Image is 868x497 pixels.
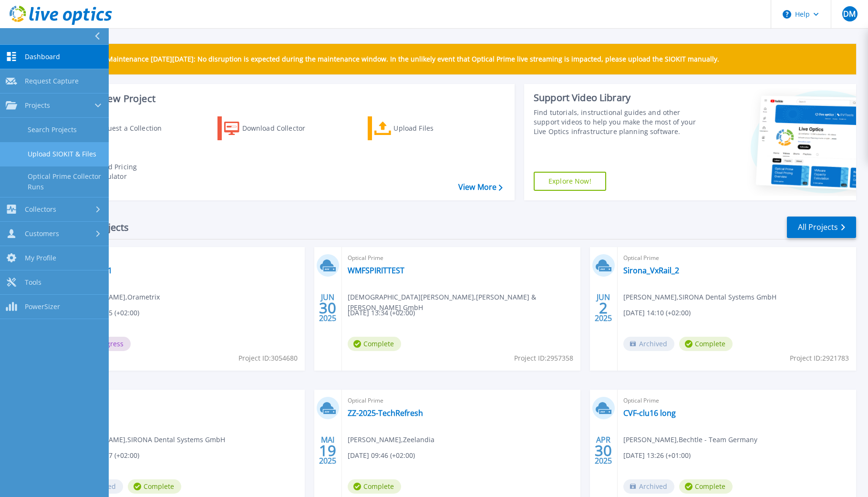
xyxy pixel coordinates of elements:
[319,446,336,455] span: 19
[594,433,612,468] div: APR 2025
[623,395,850,406] span: Optical Prime
[514,353,573,363] span: Project ID: 2957358
[623,450,691,461] span: [DATE] 13:26 (+01:00)
[623,253,850,263] span: Optical Prime
[348,395,575,406] span: Optical Prime
[843,10,856,18] span: DM
[319,304,336,312] span: 30
[68,160,174,184] a: Cloud Pricing Calculator
[595,446,612,455] span: 30
[25,254,56,262] span: My Profile
[348,479,401,494] span: Complete
[679,337,733,351] span: Complete
[368,116,474,140] a: Upload Files
[623,308,691,318] span: [DATE] 14:10 (+02:00)
[458,183,503,192] a: View More
[242,119,319,138] div: Download Collector
[25,52,60,61] span: Dashboard
[623,408,676,418] a: CVF-clu16 long
[534,108,703,136] div: Find tutorials, instructional guides and other support videos to help you make the most of your L...
[217,116,324,140] a: Download Collector
[93,162,170,181] div: Cloud Pricing Calculator
[319,433,337,468] div: MAI 2025
[25,229,59,238] span: Customers
[319,290,337,325] div: JUN 2025
[72,395,299,406] span: Optical Prime
[25,278,41,287] span: Tools
[72,292,160,302] span: [PERSON_NAME] , Orametrix
[25,77,79,85] span: Request Capture
[128,479,181,494] span: Complete
[534,92,703,104] div: Support Video Library
[623,292,776,302] span: [PERSON_NAME] , SIRONA Dental Systems GmbH
[787,217,856,238] a: All Projects
[534,172,606,191] a: Explore Now!
[599,304,608,312] span: 2
[679,479,733,494] span: Complete
[348,292,580,313] span: [DEMOGRAPHIC_DATA][PERSON_NAME] , [PERSON_NAME] & [PERSON_NAME] GmbH
[594,290,612,325] div: JUN 2025
[95,119,171,138] div: Request a Collection
[72,253,299,263] span: Optical Prime
[68,116,174,140] a: Request a Collection
[348,308,415,318] span: [DATE] 13:34 (+02:00)
[348,337,401,351] span: Complete
[25,302,60,311] span: PowerSizer
[238,353,298,363] span: Project ID: 3054680
[72,435,225,445] span: [PERSON_NAME] , SIRONA Dental Systems GmbH
[348,408,423,418] a: ZZ-2025-TechRefresh
[790,353,849,363] span: Project ID: 2921783
[623,435,757,445] span: [PERSON_NAME] , Bechtle - Team Germany
[393,119,470,138] div: Upload Files
[25,101,50,110] span: Projects
[623,337,674,351] span: Archived
[348,435,434,445] span: [PERSON_NAME] , Zeelandia
[25,205,56,214] span: Collectors
[348,450,415,461] span: [DATE] 09:46 (+02:00)
[623,266,679,275] a: Sirona_VxRail_2
[348,253,575,263] span: Optical Prime
[623,479,674,494] span: Archived
[68,93,502,104] h3: Start a New Project
[71,55,719,63] p: Scheduled Maintenance [DATE][DATE]: No disruption is expected during the maintenance window. In t...
[348,266,404,275] a: WMFSPIRITTEST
